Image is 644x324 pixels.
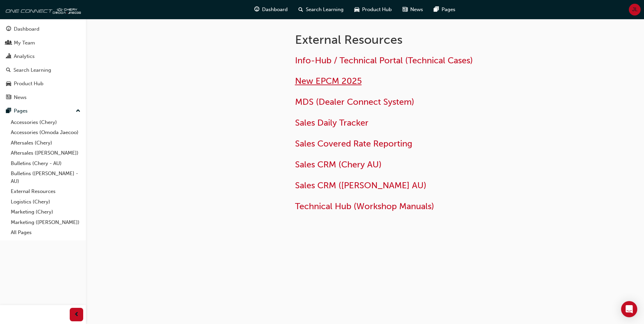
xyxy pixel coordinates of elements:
a: pages-iconPages [428,3,461,17]
span: Pages [442,6,455,13]
a: Sales Covered Rate Reporting [295,138,412,149]
a: Search Learning [3,64,83,76]
button: Pages [3,105,83,117]
span: car-icon [354,5,359,14]
span: guage-icon [254,5,259,14]
a: Aftersales ([PERSON_NAME]) [8,148,83,158]
div: Dashboard [14,25,39,33]
a: Marketing (Chery) [8,207,83,217]
div: News [14,94,27,101]
a: Accessories (Chery) [8,117,83,128]
a: guage-iconDashboard [249,3,293,17]
a: Analytics [3,50,83,63]
span: News [410,6,423,13]
div: Pages [14,107,28,115]
span: prev-icon [74,311,79,319]
span: Product Hub [362,6,392,13]
a: Product Hub [3,77,83,90]
div: Open Intercom Messenger [621,301,637,317]
a: Sales Daily Tracker [295,118,368,128]
div: Product Hub [14,80,43,88]
div: Search Learning [13,66,51,74]
span: news-icon [6,95,11,101]
span: news-icon [402,5,408,14]
a: Technical Hub (Workshop Manuals) [295,201,434,212]
a: Sales CRM ([PERSON_NAME] AU) [295,180,426,191]
span: guage-icon [6,26,11,32]
span: pages-icon [6,108,11,114]
h1: External Resources [295,32,516,47]
a: Dashboard [3,23,83,35]
span: Dashboard [262,6,288,13]
a: Aftersales (Chery) [8,138,83,148]
a: External Resources [8,186,83,197]
span: people-icon [6,40,11,46]
a: News [3,91,83,104]
span: search-icon [298,5,303,14]
img: oneconnect [3,3,81,16]
span: pages-icon [434,5,439,14]
a: Sales CRM (Chery AU) [295,159,382,170]
button: DashboardMy TeamAnalyticsSearch LearningProduct HubNews [3,22,83,105]
a: My Team [3,37,83,49]
span: JL [632,6,638,13]
span: search-icon [6,67,11,73]
button: JL [629,4,641,15]
span: Search Learning [306,6,344,13]
a: Logistics (Chery) [8,197,83,207]
a: news-iconNews [397,3,428,17]
a: Info-Hub / Technical Portal (Technical Cases) [295,55,473,66]
a: All Pages [8,227,83,238]
span: chart-icon [6,54,11,60]
a: search-iconSearch Learning [293,3,349,17]
span: car-icon [6,81,11,87]
a: MDS (Dealer Connect System) [295,97,414,107]
a: Bulletins (Chery - AU) [8,158,83,169]
span: up-icon [76,107,80,116]
div: My Team [14,39,35,47]
a: Bulletins ([PERSON_NAME] - AU) [8,168,83,186]
div: Analytics [14,53,35,60]
a: New EPCM 2025 [295,76,362,86]
a: car-iconProduct Hub [349,3,397,17]
a: Accessories (Omoda Jaecoo) [8,127,83,138]
a: Marketing ([PERSON_NAME]) [8,217,83,228]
